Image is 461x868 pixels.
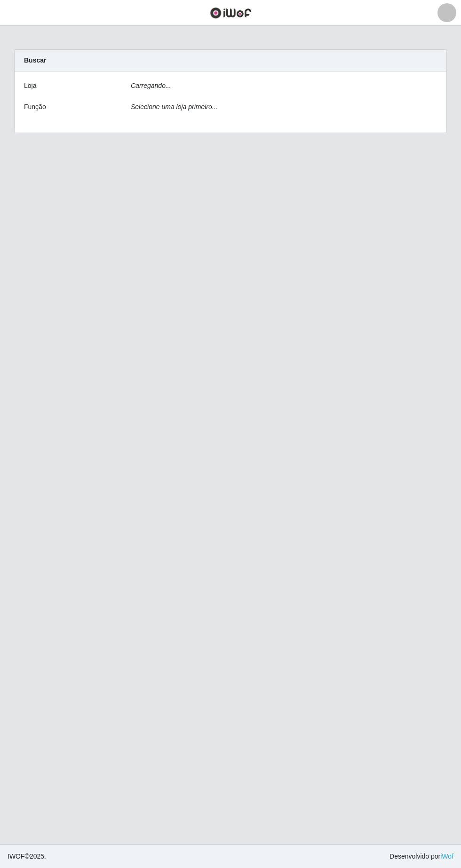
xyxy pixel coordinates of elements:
[440,852,453,860] a: iWof
[210,7,252,19] img: CoreUI Logo
[24,81,36,91] label: Loja
[24,102,46,112] label: Função
[24,56,46,64] strong: Buscar
[8,852,46,861] span: © 2025 .
[8,852,25,860] span: IWOF
[131,103,217,110] i: Selecione uma loja primeiro...
[131,82,171,89] i: Carregando...
[389,852,453,861] span: Desenvolvido por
